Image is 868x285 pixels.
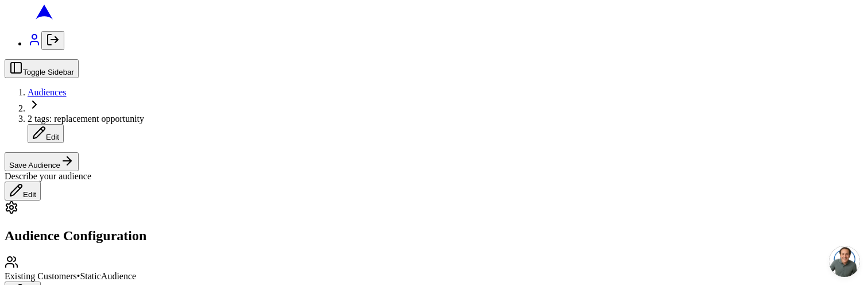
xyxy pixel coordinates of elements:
span: Toggle Sidebar [23,68,74,76]
h2: Audience Configuration [5,228,863,244]
span: • [77,271,80,281]
button: Toggle Sidebar [5,59,79,78]
span: Edit [46,133,59,141]
a: Audiences [28,87,67,97]
span: 2 tags: replacement opportunity [28,114,144,124]
span: Existing Customers [5,271,77,281]
span: Static Audience [80,271,136,281]
a: Open chat [829,246,860,277]
button: Edit [28,124,64,143]
button: Save Audience [5,152,79,171]
nav: breadcrumb [5,87,863,143]
button: Log out [41,31,64,50]
span: Edit [23,190,36,199]
span: Describe your audience [5,171,91,181]
button: Edit [5,182,41,201]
